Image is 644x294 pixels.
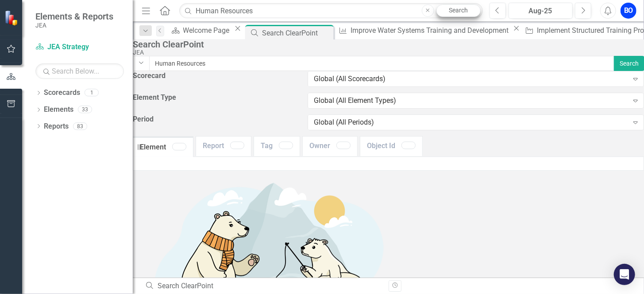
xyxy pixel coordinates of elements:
label: Scorecard [133,71,166,81]
a: Reports [44,122,69,132]
label: Period [133,114,154,125]
a: Report [196,137,251,156]
a: Elements [44,105,73,115]
div: Global (All Scorecards) [314,74,629,84]
a: Element [133,138,193,157]
div: 83 [73,122,87,130]
a: Improve Water Systems Training and Development [335,25,511,36]
a: Object Id [360,137,422,156]
div: Improve Water Systems Training and Development [351,25,511,36]
div: 1 [85,89,99,97]
button: BO [621,3,636,19]
div: 33 [78,106,92,114]
div: JEA [133,49,640,56]
div: Search ClearPoint [145,281,382,291]
div: Search ClearPoint [262,27,332,39]
div: Aug-25 [512,6,570,16]
label: Element Type [133,93,176,103]
a: Owner [303,137,357,156]
a: JEA Strategy [35,42,124,52]
input: Search ClearPoint... [179,3,482,19]
div: Global (All Periods) [314,118,629,128]
a: Search [436,4,481,17]
span: Elements & Reports [35,11,113,22]
div: Search ClearPoint [133,39,640,49]
small: JEA [35,22,113,29]
div: Global (All Element Types) [314,96,629,106]
input: Search Below... [35,63,124,79]
a: Welcome Page [169,25,232,36]
a: Scorecards [44,88,80,98]
button: Aug-25 [509,3,573,19]
div: Welcome Page [183,25,232,36]
input: Search for something... [149,56,615,71]
img: ClearPoint Strategy [4,10,20,26]
div: Open Intercom Messenger [614,264,635,285]
a: Tag [254,137,300,156]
